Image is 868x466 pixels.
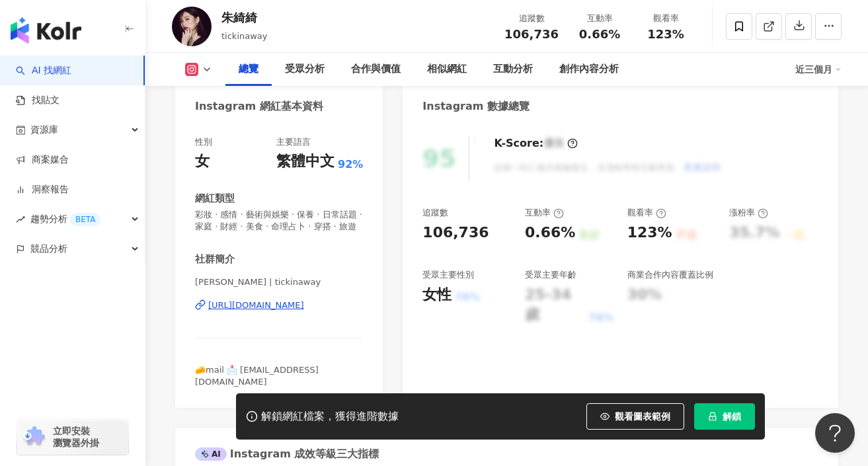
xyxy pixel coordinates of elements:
[195,447,227,461] div: AI
[338,157,363,172] span: 92%
[21,426,47,447] img: chrome extension
[694,403,755,430] button: 解鎖
[172,7,212,46] img: KOL Avatar
[16,215,25,224] span: rise
[195,192,235,206] div: 網紅類型
[16,153,69,167] a: 商案媒合
[579,28,620,41] span: 0.66%
[586,403,684,430] button: 觀看圖表範例
[195,252,235,266] div: 社群簡介
[627,223,672,243] div: 123%
[30,204,100,234] span: 趨勢分析
[53,425,99,449] span: 立即安裝 瀏覽器外掛
[574,12,625,25] div: 互動率
[795,59,842,80] div: 近三個月
[641,12,691,25] div: 觀看率
[221,31,268,41] span: tickinaway
[276,151,335,172] div: 繁體中文
[422,207,448,219] div: 追蹤數
[285,61,325,77] div: 受眾分析
[525,269,576,281] div: 受眾主要年齡
[708,412,717,421] span: lock
[422,269,474,281] div: 受眾主要性別
[195,299,363,311] a: [URL][DOMAIN_NAME]
[422,285,452,305] div: 女性
[494,136,578,151] div: K-Score :
[195,151,210,172] div: 女
[504,27,559,41] span: 106,736
[422,223,489,243] div: 106,736
[504,12,559,25] div: 追蹤數
[559,61,619,77] div: 創作內容分析
[427,61,467,77] div: 相似網紅
[195,136,212,148] div: 性別
[195,209,363,233] span: 彩妝 · 感情 · 藝術與娛樂 · 保養 · 日常話題 · 家庭 · 財經 · 美食 · 命理占卜 · 穿搭 · 旅遊
[16,94,59,107] a: 找貼文
[627,207,666,219] div: 觀看率
[729,207,768,219] div: 漲粉率
[276,136,311,148] div: 主要語言
[16,64,71,77] a: searchAI 找網紅
[351,61,401,77] div: 合作與價值
[239,61,258,77] div: 總覽
[195,365,319,387] span: 🧀️mail 📩 [EMAIL_ADDRESS][DOMAIN_NAME]
[261,410,399,424] div: 解鎖網紅檔案，獲得進階數據
[30,115,58,145] span: 資源庫
[30,234,67,264] span: 競品分析
[647,28,684,41] span: 123%
[16,183,69,196] a: 洞察報告
[422,99,530,114] div: Instagram 數據總覽
[627,269,713,281] div: 商業合作內容覆蓋比例
[195,276,363,288] span: [PERSON_NAME] | tickinaway
[723,411,741,422] span: 解鎖
[493,61,533,77] div: 互動分析
[195,99,323,114] div: Instagram 網紅基本資料
[221,9,268,26] div: 朱綺綺
[11,17,81,44] img: logo
[70,213,100,226] div: BETA
[208,299,304,311] div: [URL][DOMAIN_NAME]
[525,223,575,243] div: 0.66%
[525,207,564,219] div: 互動率
[195,447,379,461] div: Instagram 成效等級三大指標
[17,419,128,455] a: chrome extension立即安裝 瀏覽器外掛
[615,411,670,422] span: 觀看圖表範例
